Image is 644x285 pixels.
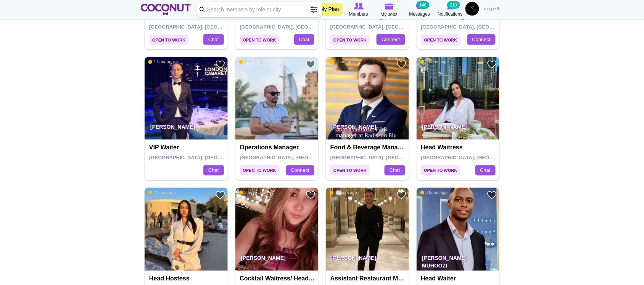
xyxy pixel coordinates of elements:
[240,24,349,30] span: [GEOGRAPHIC_DATA], [GEOGRAPHIC_DATA]
[385,3,393,10] img: My Jobs
[420,190,448,195] span: 3 hours ago
[330,35,370,45] span: Open to Work
[203,34,224,45] a: Chat
[374,2,404,18] a: My Jobs My Jobs
[239,190,267,195] span: 3 hours ago
[330,165,370,176] span: Open to Work
[148,59,174,65] span: 1 hour ago
[240,144,316,151] h4: Operations manager
[467,34,496,45] a: Connect
[149,35,188,45] span: Open to Work
[330,155,439,161] span: [GEOGRAPHIC_DATA], [GEOGRAPHIC_DATA]
[481,2,503,17] a: العربية
[475,165,496,176] a: Chat
[216,191,225,200] a: Add to Favourites
[343,2,374,18] a: Browse Members Members
[141,4,191,15] img: Home
[240,165,279,176] span: Open to Work
[420,59,448,65] span: 2 hours ago
[447,3,454,10] img: Notifications
[306,191,316,200] a: Add to Favourites
[149,155,258,161] span: [GEOGRAPHIC_DATA], [GEOGRAPHIC_DATA]
[330,59,355,65] span: 1 hour ago
[216,60,225,69] a: Add to Favourites
[240,35,279,45] span: Open to Work
[316,3,343,16] a: My Plan
[421,24,530,30] span: [GEOGRAPHIC_DATA], [GEOGRAPHIC_DATA]
[145,118,228,140] p: [PERSON_NAME]
[240,155,349,161] span: [GEOGRAPHIC_DATA], [GEOGRAPHIC_DATA]
[203,165,224,176] a: Chat
[421,35,460,45] span: Open to Work
[149,24,258,30] span: [GEOGRAPHIC_DATA], [GEOGRAPHIC_DATA]
[397,60,406,69] a: Add to Favourites
[421,144,497,151] h4: Head Waitress
[421,275,497,282] h4: Head Waiter
[196,2,322,17] input: Search members by role or city
[326,250,409,271] p: [PERSON_NAME]
[349,10,368,18] span: Members
[404,2,435,18] a: Messages Messages 146
[239,59,265,65] span: 1 hour ago
[326,118,409,140] p: [PERSON_NAME]
[397,191,406,200] a: Add to Favourites
[377,34,405,45] a: Connect
[487,191,497,200] a: Add to Favourites
[417,118,500,140] p: [PERSON_NAME]
[416,3,423,10] img: Messages
[330,24,439,30] span: [GEOGRAPHIC_DATA], [GEOGRAPHIC_DATA]
[417,1,430,9] small: 146
[235,250,319,271] p: [PERSON_NAME]
[354,3,364,10] img: Browse Members
[447,1,460,9] small: 210
[487,60,497,69] a: Add to Favourites
[148,190,176,195] span: 2 hours ago
[421,155,530,161] span: [GEOGRAPHIC_DATA], [GEOGRAPHIC_DATA]
[240,275,316,282] h4: Cocktail Waitress/ head waitresses/vip waitress/waitress
[286,165,314,176] a: Connect
[409,10,430,18] span: Messages
[294,34,314,45] a: Chat
[330,275,406,282] h4: Assistant Restaurant Manager
[435,2,465,18] a: Notifications Notifications 210
[306,60,316,69] a: Add to Favourites
[438,10,462,18] span: Notifications
[385,165,405,176] a: Chat
[149,144,225,151] h4: VIP waiter
[330,190,357,195] span: 3 hours ago
[381,11,398,18] span: My Jobs
[417,250,500,271] p: [PERSON_NAME] Muhoozi
[149,275,225,282] h4: Head Hostess
[330,144,406,151] h4: Food & Beverage Manager ([GEOGRAPHIC_DATA])
[421,165,460,176] span: Open to Work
